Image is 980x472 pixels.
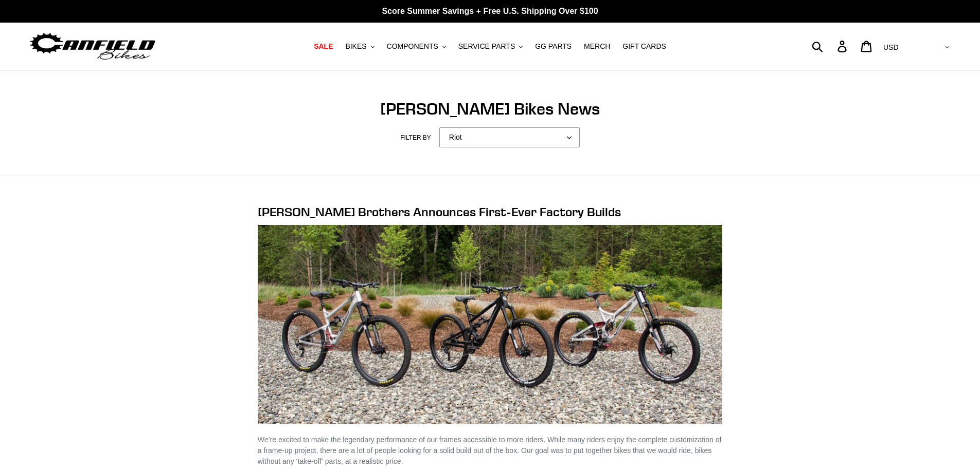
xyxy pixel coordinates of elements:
span: BIKES [345,42,366,51]
a: MERCH [579,40,615,53]
a: SALE [309,40,338,53]
span: SERVICE PARTS [458,42,515,51]
input: Search [817,35,844,58]
span: COMPONENTS [387,42,438,51]
span: GG PARTS [535,42,572,51]
button: SERVICE PARTS [453,40,528,53]
label: Filter by [400,133,431,142]
a: [PERSON_NAME] Brothers Announces First-Ever Factory Builds [258,204,621,219]
span: GIFT CARDS [622,42,666,51]
span: We’re excited to make the legendary performance of our frames accessible to more riders. While ma... [258,436,722,465]
span: SALE [314,42,333,51]
span: MERCH [584,42,610,51]
h1: [PERSON_NAME] Bikes News [210,99,771,119]
a: GG PARTS [530,40,577,53]
button: BIKES [340,40,379,53]
a: GIFT CARDS [617,40,671,53]
button: COMPONENTS [382,40,451,53]
img: Canfield Bikes [28,30,157,63]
